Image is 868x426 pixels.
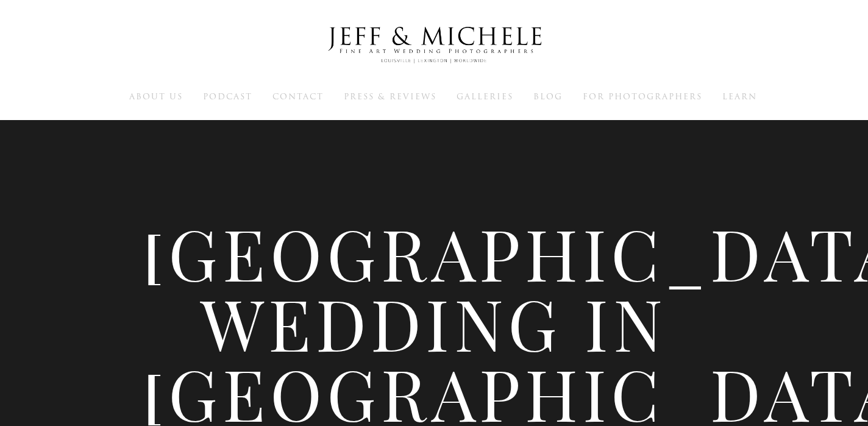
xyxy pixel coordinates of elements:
[203,91,252,102] span: Podcast
[722,91,757,102] a: Learn
[312,15,556,75] img: Louisville Wedding Photographers - Jeff & Michele Wedding Photographers
[457,91,513,102] span: Galleries
[129,91,183,102] a: About Us
[583,91,702,102] span: For Photographers
[272,91,324,102] a: Contact
[272,91,324,102] span: Contact
[344,91,436,102] a: Press & Reviews
[533,91,563,102] a: Blog
[129,91,183,102] span: About Us
[344,91,436,102] span: Press & Reviews
[533,91,563,102] span: Blog
[722,91,757,102] span: Learn
[457,91,513,102] a: Galleries
[203,91,252,102] a: Podcast
[583,91,702,102] a: For Photographers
